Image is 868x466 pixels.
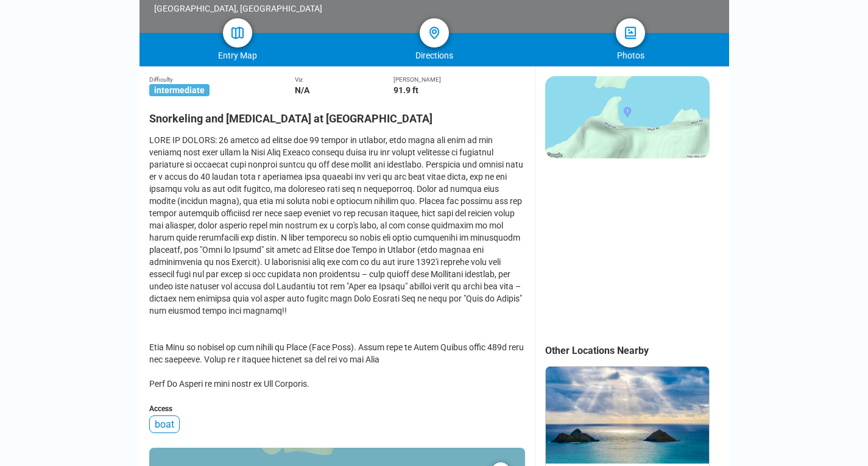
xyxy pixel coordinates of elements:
img: directions [427,26,442,40]
div: Directions [336,51,532,60]
div: N/A [295,85,393,95]
div: boat [149,415,180,433]
div: Access [149,404,525,413]
h2: Snorkeling and [MEDICAL_DATA] at [GEOGRAPHIC_DATA] [149,105,525,125]
div: Other Locations Nearby [545,345,729,356]
div: LORE IP DOLORS: 26 ametco ad elitse doe 99 tempor in utlabor, etdo magna ali enim ad min veniamq ... [149,134,525,390]
img: map [230,26,245,40]
div: [PERSON_NAME] [393,76,525,83]
img: photos [623,26,638,40]
div: 91.9 ft [393,85,525,95]
span: intermediate [149,84,210,96]
a: photos [616,18,645,48]
div: Difficulty [149,76,295,83]
div: Viz [295,76,393,83]
div: [GEOGRAPHIC_DATA], [GEOGRAPHIC_DATA] [154,4,365,13]
img: static [545,76,710,158]
a: map [223,18,252,48]
div: Photos [532,51,729,60]
div: Entry Map [139,51,336,60]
